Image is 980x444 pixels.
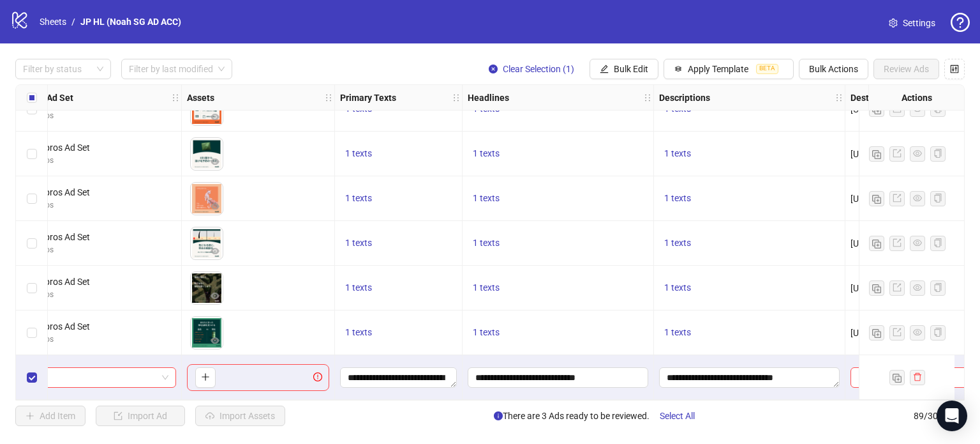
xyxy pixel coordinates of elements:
span: eye [913,194,922,203]
li: / [71,15,75,29]
span: 1 texts [473,193,500,203]
button: 1 texts [468,236,505,251]
button: Add Item [15,406,85,426]
button: 1 texts [659,236,696,251]
span: holder [843,93,852,102]
span: 1 texts [345,282,372,293]
div: Resize Descriptions column [842,85,845,110]
img: Asset 1 [191,272,223,304]
button: Bulk Actions [799,59,868,79]
span: [URL][DOMAIN_NAME] [850,194,940,204]
span: export [893,238,902,247]
span: BETA [756,64,778,74]
div: Resize Headlines column [650,85,653,110]
span: Bulk Edit [614,64,648,74]
a: JP HL (Noah SG AD ACC) [78,15,184,29]
span: holder [333,93,342,102]
span: holder [180,93,189,102]
button: 1 texts [468,325,505,341]
button: Apply TemplateBETA [664,59,794,79]
button: 1 texts [659,191,696,206]
button: Clear Selection (1) [479,59,584,79]
a: Settings [879,13,946,33]
span: Clear Selection (1) [503,64,574,74]
button: Bulk Edit [590,59,658,79]
button: 1 texts [468,191,505,206]
button: 1 texts [340,146,377,162]
div: Select row 88 [16,310,48,355]
span: 1 texts [473,148,500,158]
span: 1 texts [664,327,691,337]
span: [URL][DOMAIN_NAME] [850,328,940,338]
img: Asset 1 [191,183,223,215]
button: 1 texts [659,325,696,341]
strong: Descriptions [659,91,710,105]
div: Select row 85 [16,176,48,221]
button: 1 texts [340,325,377,341]
button: Duplicate [869,146,884,162]
button: Preview [207,244,223,259]
span: eye [211,157,219,166]
button: 1 texts [340,191,377,206]
span: 1 texts [664,193,691,203]
button: 1 texts [340,236,377,251]
span: export [893,328,902,337]
span: close-circle [489,65,498,73]
button: Duplicate [889,370,905,385]
span: control [950,65,959,73]
span: plus [201,372,210,381]
span: setting [889,19,898,27]
div: Resize Assets column [331,85,334,110]
div: Select row 89 [16,355,48,400]
span: eye [913,238,922,247]
div: Edit values [340,367,457,388]
img: Asset 1 [191,138,223,170]
img: Asset 1 [191,317,223,349]
span: eye [211,202,219,211]
span: 1 texts [345,193,372,203]
span: export [893,194,902,203]
button: Import Assets [195,406,285,426]
button: 1 texts [659,280,696,296]
span: eye [211,291,219,300]
strong: Assets [187,91,214,105]
div: Select row 84 [16,132,48,176]
span: Bulk Actions [809,64,858,74]
span: holder [171,93,180,102]
span: eye [913,328,922,337]
button: Import Ad [96,406,185,426]
button: Preview [207,199,223,215]
button: Duplicate [869,236,884,251]
span: [URL][DOMAIN_NAME] [850,238,940,249]
div: Select row 87 [16,266,48,310]
button: Preview [207,333,223,349]
button: Duplicate [869,280,884,296]
span: edit [600,65,609,73]
span: holder [643,93,652,102]
span: [URL][DOMAIN_NAME] [850,104,940,114]
span: eye [211,336,219,345]
div: Edit values [468,367,648,388]
span: eye [913,149,922,158]
span: 1 texts [345,238,372,248]
span: holder [461,93,470,102]
strong: Destination URL [850,91,916,105]
button: Duplicate [869,191,884,206]
span: 1 texts [345,148,372,158]
button: Preview [207,110,223,125]
span: There are 3 Ads ready to be reviewed. [494,406,705,426]
span: holder [835,93,843,102]
strong: Primary Texts [340,91,396,105]
button: Preview [207,155,223,170]
span: Settings [903,16,935,30]
span: 1 texts [664,238,691,248]
span: 1 texts [473,282,500,293]
span: 89 / 300 items [914,409,965,423]
button: 1 texts [468,280,505,296]
span: exclamation-circle [313,372,326,381]
span: eye [211,112,219,121]
span: holder [324,93,333,102]
span: info-circle [494,411,503,420]
strong: Actions [902,91,932,105]
span: 1 texts [664,148,691,158]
